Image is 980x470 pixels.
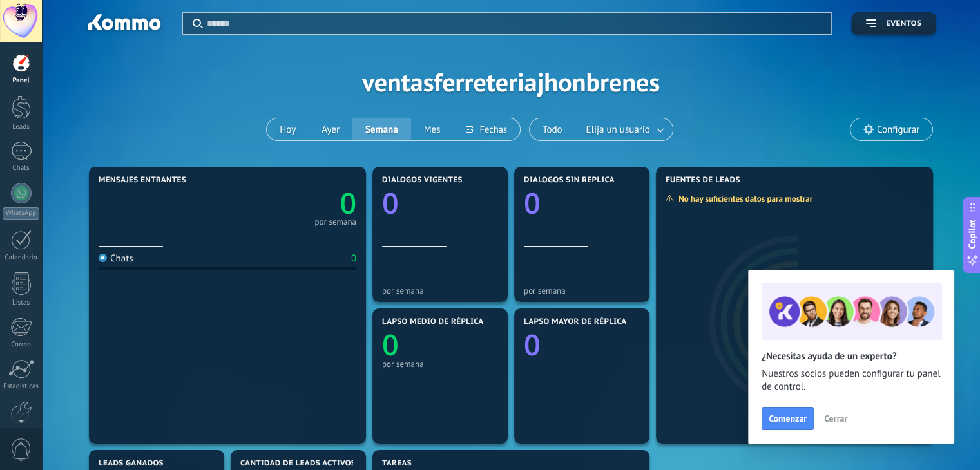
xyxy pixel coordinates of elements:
[227,183,356,223] a: 0
[769,414,807,423] span: Comenzar
[524,286,640,296] div: por semana
[665,193,821,204] div: No hay suficientes datos para mostrar
[314,219,356,225] div: por semana
[530,118,575,140] button: Todo
[382,459,412,468] span: Tareas
[584,121,653,138] span: Elija un usuario
[382,286,498,296] div: por semana
[824,414,847,423] span: Cerrar
[340,183,356,223] text: 0
[762,350,941,362] h2: ¿Necesitas ayuda de un experto?
[877,124,919,135] span: Configurar
[3,164,40,173] div: Chats
[762,407,814,430] button: Comenzar
[3,123,40,131] div: Leads
[382,359,498,369] div: por semana
[3,207,39,220] div: WhatsApp
[3,341,40,349] div: Correo
[382,176,463,185] span: Diálogos vigentes
[818,409,853,428] button: Cerrar
[851,12,936,35] button: Eventos
[666,176,740,185] span: Fuentes de leads
[352,118,411,140] button: Semana
[99,176,186,185] span: Mensajes entrantes
[524,325,541,364] text: 0
[99,252,133,265] div: Chats
[453,118,519,140] button: Fechas
[3,299,40,307] div: Listas
[382,317,484,326] span: Lapso medio de réplica
[3,77,40,85] div: Panel
[524,317,626,326] span: Lapso mayor de réplica
[3,254,40,262] div: Calendario
[966,220,979,249] span: Copilot
[309,118,352,140] button: Ayer
[762,368,941,393] span: Nuestros socios pueden configurar tu panel de control.
[382,325,399,364] text: 0
[267,118,309,140] button: Hoy
[411,118,454,140] button: Mes
[524,183,541,223] text: 0
[524,176,615,185] span: Diálogos sin réplica
[382,183,399,223] text: 0
[351,252,356,265] div: 0
[3,382,40,391] div: Estadísticas
[99,254,107,262] img: Chats
[575,118,673,140] button: Elija un usuario
[99,459,164,468] span: Leads ganados
[886,19,921,28] span: Eventos
[240,459,356,468] span: Cantidad de leads activos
